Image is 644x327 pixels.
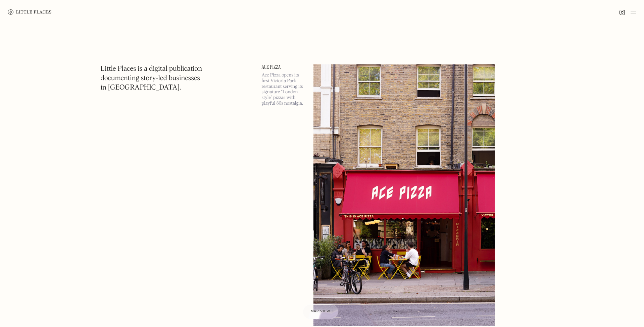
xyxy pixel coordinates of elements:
[262,72,305,106] p: Ace Pizza opens its first Victoria Park restaurant serving its signature “London-style” pizzas wi...
[101,64,202,93] h1: Little Places is a digital publication documenting story-led businesses in [GEOGRAPHIC_DATA].
[303,304,338,319] a: Map view
[311,310,330,313] span: Map view
[262,64,305,70] a: Ace Pizza
[313,64,495,326] img: Ace Pizza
